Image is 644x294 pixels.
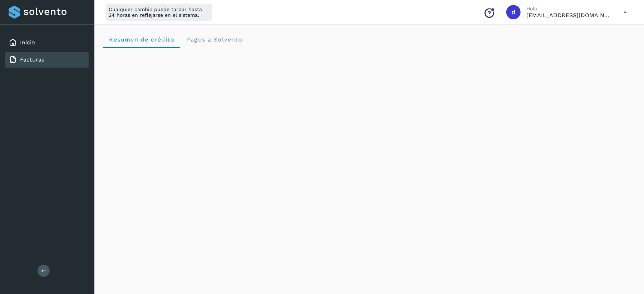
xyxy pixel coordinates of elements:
span: Resumen de crédito [109,36,174,43]
a: Facturas [20,56,44,63]
p: Hola, [526,6,612,12]
div: Inicio [5,35,89,50]
a: Inicio [20,39,35,46]
div: Facturas [5,52,89,68]
div: Cualquier cambio puede tardar hasta 24 horas en reflejarse en el sistema. [106,4,212,21]
p: dafne.farrera@8w.com.mx [526,12,612,19]
span: Pagos a Solvento [186,36,242,43]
